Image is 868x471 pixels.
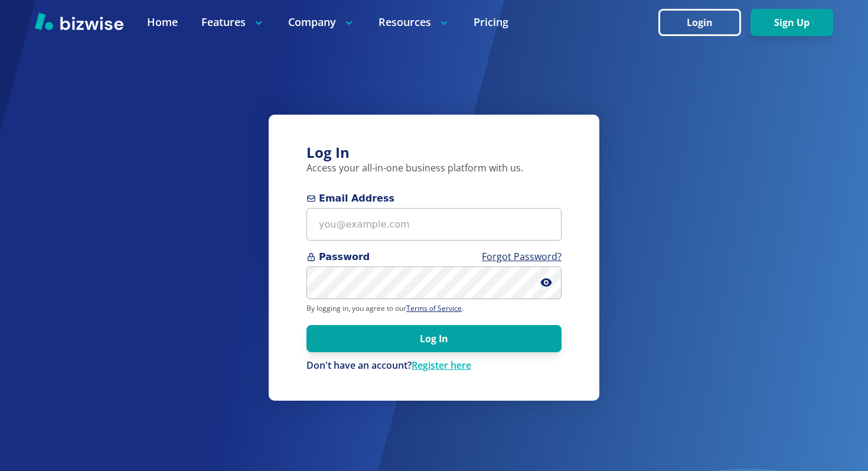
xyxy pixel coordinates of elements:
[35,12,123,30] img: Bizwise Logo
[306,143,562,163] h3: Log In
[306,359,562,372] div: Don't have an account?Register here
[306,325,562,352] button: Log In
[288,15,355,30] p: Company
[201,15,265,30] p: Features
[750,17,833,28] a: Sign Up
[474,15,508,30] a: Pricing
[306,304,562,313] p: By logging in, you agree to our .
[406,303,462,313] a: Terms of Service
[658,17,750,28] a: Login
[306,250,562,264] span: Password
[658,9,741,36] button: Login
[147,15,178,30] a: Home
[306,162,562,175] p: Access your all-in-one business platform with us.
[482,250,562,263] a: Forgot Password?
[306,359,562,372] p: Don't have an account?
[306,191,562,206] span: Email Address
[378,15,450,30] p: Resources
[750,9,833,36] button: Sign Up
[412,359,471,372] a: Register here
[306,208,562,241] input: you@example.com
